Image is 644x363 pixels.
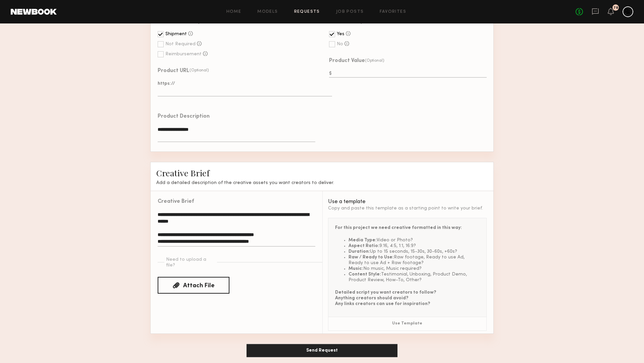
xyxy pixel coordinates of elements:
div: Copy and paste this template as a starting point to write your brief. [328,205,487,211]
a: Requests [294,10,320,14]
div: Yes [337,32,344,37]
span: Duration: [348,249,370,254]
span: Media Type: [348,238,377,242]
li: Raw footage, Ready to use Ad, Ready to use Ad + Raw footage? [348,254,480,266]
div: Product Description [158,114,210,119]
a: Favorites [380,10,406,14]
li: No music, Music required? [348,266,480,271]
div: Reimbursement [165,52,202,57]
li: Video or Photo? [348,237,480,243]
div: Use a template [328,199,487,204]
button: Send Request [247,344,397,357]
h3: Add a detailed description of the creative assets you want creators to deliver. [156,180,488,186]
div: Product Value [329,58,365,64]
span: Raw / Ready to Use: [348,255,394,259]
div: (Optional) [365,58,384,63]
li: Testimonial, Unboxing, Product Demo, Product Review, How-To, Other? [348,271,480,283]
li: 9:16, 4:5, 1:1, 16:9? [348,243,480,249]
div: (Optional) [190,68,209,73]
div: Attach File [183,283,215,289]
a: Models [257,10,278,14]
span: Aspect Ratio: [348,244,379,248]
button: Use Template [328,317,486,330]
span: Content Style: [348,272,381,277]
div: 78 [613,6,618,10]
div: Not Required [165,42,196,47]
li: Up to 15 seconds, 15-30s, 30-60s, +60s? [348,249,480,254]
span: Music: [348,266,363,271]
div: Creative Brief [158,199,194,204]
div: No [337,42,343,47]
div: Need to upload a file? [166,257,216,268]
a: Home [226,10,241,14]
a: Job Posts [336,10,364,14]
span: Creative Brief [156,167,210,178]
div: Product URL [158,68,189,74]
div: Shipment [165,32,187,37]
div: For this project we need creative formatted in this way: [335,225,480,231]
p: Detailed script you want creators to follow? Anything creators should avoid? Any links creators c... [335,290,480,307]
